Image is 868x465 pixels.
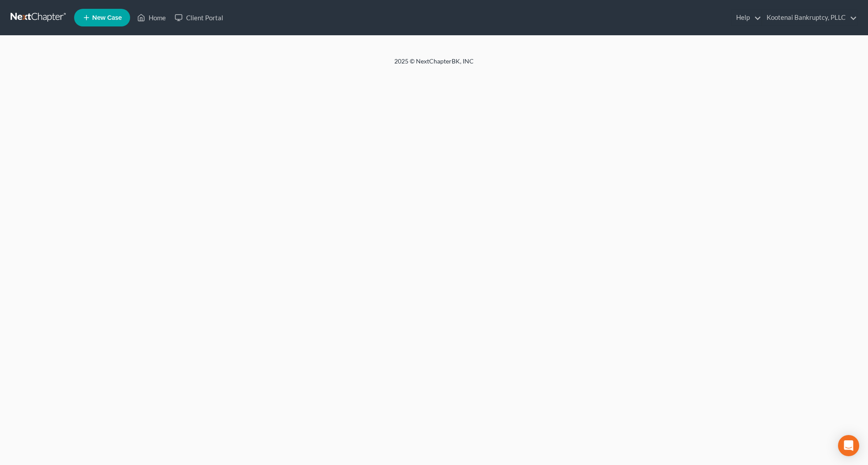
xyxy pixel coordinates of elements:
new-legal-case-button: New Case [74,9,130,26]
a: Client Portal [170,10,228,26]
a: Kootenai Bankruptcy, PLLC [762,10,857,26]
div: Open Intercom Messenger [838,435,859,456]
div: 2025 © NextChapterBK, INC [183,57,685,73]
a: Home [133,10,170,26]
a: Help [732,10,761,26]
